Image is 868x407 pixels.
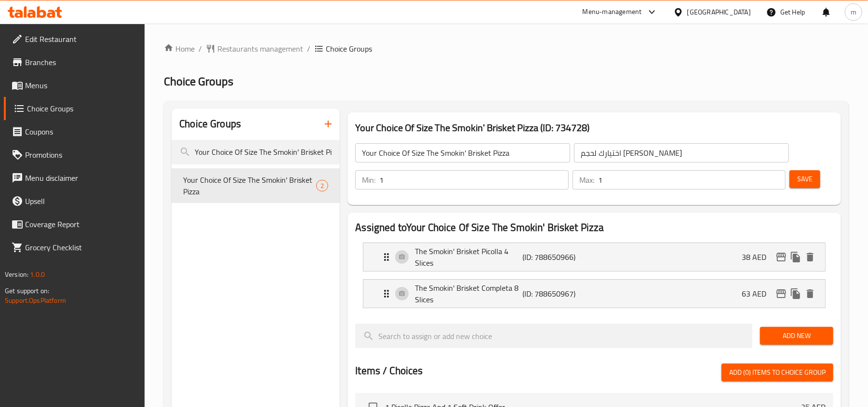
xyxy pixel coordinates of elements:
input: search [355,324,752,348]
span: Branches [25,56,137,68]
li: Expand [355,275,833,312]
a: Promotions [4,143,145,166]
p: Max: [579,174,594,186]
span: 2 [317,181,328,190]
button: duplicate [788,286,803,301]
a: Restaurants management [206,43,303,54]
span: Add (0) items to choice group [729,366,826,379]
button: Add New [760,327,833,345]
a: Coverage Report [4,213,145,236]
span: Upsell [25,195,137,207]
span: 1.0.0 [30,268,45,281]
div: Expand [363,280,825,308]
span: Get support on: [5,285,49,297]
input: search [172,140,340,164]
div: Choices [316,180,328,191]
span: Coupons [25,126,137,137]
span: Menus [25,80,137,91]
span: m [851,7,856,17]
a: Choice Groups [4,97,145,120]
span: Choice Groups [326,43,372,54]
span: Choice Groups [164,70,233,92]
p: 38 AED [742,251,774,263]
a: Edit Restaurant [4,27,145,51]
p: 63 AED [742,288,774,299]
button: duplicate [788,250,803,264]
span: Menu disclaimer [25,172,137,184]
span: Coverage Report [25,218,137,230]
span: Grocery Checklist [25,242,137,253]
button: delete [803,250,817,264]
nav: breadcrumb [164,43,849,54]
button: edit [774,250,788,264]
a: Menu disclaimer [4,166,145,190]
button: Add (0) items to choice group [721,364,833,381]
span: Choice Groups [27,103,137,114]
a: Home [164,43,195,54]
li: / [199,43,202,54]
span: Version: [5,268,28,281]
h2: Items / Choices [355,364,423,378]
h3: Your Choice Of Size The Smokin' Brisket Pizza (ID: 734728) [355,120,833,136]
li: / [307,43,310,54]
a: Branches [4,51,145,74]
p: (ID: 788650966) [523,251,595,263]
h2: Choice Groups [179,117,241,131]
div: [GEOGRAPHIC_DATA] [687,7,751,17]
span: Promotions [25,149,137,161]
a: Menus [4,74,145,97]
a: Coupons [4,120,145,143]
p: Min: [362,174,375,186]
button: delete [803,286,817,301]
li: Expand [355,239,833,275]
button: edit [774,286,788,301]
div: Expand [363,243,825,271]
h2: Assigned to Your Choice Of Size The Smokin' Brisket Pizza [355,220,833,235]
a: Support.OpsPlatform [5,294,66,307]
span: Add New [768,330,826,342]
span: Save [797,173,813,185]
span: Restaurants management [217,43,303,54]
span: Your Choice Of Size The Smokin' Brisket Pizza [183,174,316,197]
p: The Smokin' Brisket Completa 8 Slices [415,282,522,305]
p: (ID: 788650967) [523,288,595,299]
div: Your Choice Of Size The Smokin' Brisket Pizza2 [172,168,340,203]
button: Save [789,170,820,188]
span: Edit Restaurant [25,33,137,45]
a: Grocery Checklist [4,236,145,259]
p: The Smokin' Brisket Picolla 4 Slices [415,245,522,269]
a: Upsell [4,190,145,213]
div: Menu-management [583,6,642,18]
